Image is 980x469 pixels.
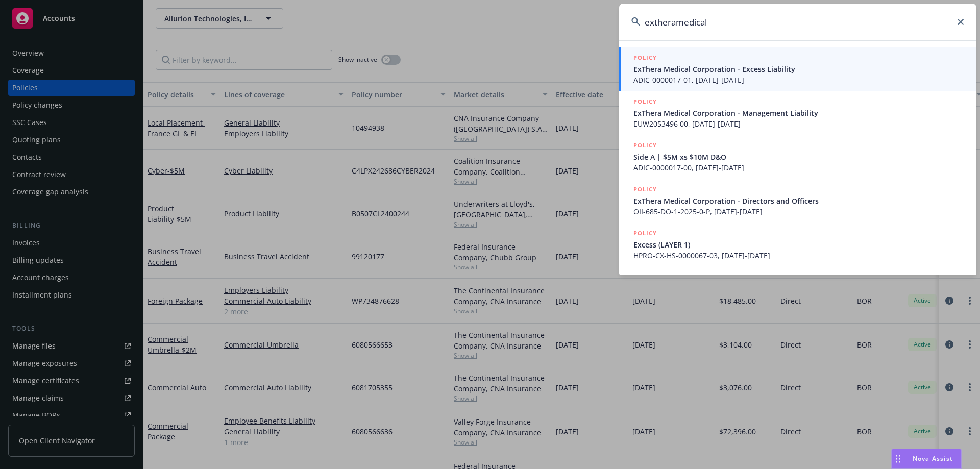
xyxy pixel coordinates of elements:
span: Excess (LAYER 1) [633,239,964,250]
span: ADIC-0000017-01, [DATE]-[DATE] [633,75,964,85]
a: POLICYSide A | $5M xs $10M D&OADIC-0000017-00, [DATE]-[DATE] [619,135,976,179]
input: Search... [619,4,976,40]
span: Side A | $5M xs $10M D&O [633,152,964,162]
h5: POLICY [633,140,657,151]
h5: POLICY [633,96,657,107]
span: Nova Assist [913,454,953,463]
span: ADIC-0000017-00, [DATE]-[DATE] [633,162,964,173]
h5: POLICY [633,53,657,63]
span: ExThera Medical Corporation - Management Liability [633,108,964,118]
a: POLICYExThera Medical Corporation - Excess LiabilityADIC-0000017-01, [DATE]-[DATE] [619,47,976,91]
span: OII-685-DO-1-2025-0-P, [DATE]-[DATE] [633,206,964,217]
h5: POLICY [633,228,657,238]
button: Nova Assist [891,449,962,469]
a: POLICYExThera Medical Corporation - Management LiabilityEUW2053496 00, [DATE]-[DATE] [619,91,976,135]
span: ExThera Medical Corporation - Directors and Officers [633,195,964,206]
span: ExThera Medical Corporation - Excess Liability [633,64,964,75]
span: HPRO-CX-HS-0000067-03, [DATE]-[DATE] [633,250,964,261]
a: POLICYExThera Medical Corporation - Directors and OfficersOII-685-DO-1-2025-0-P, [DATE]-[DATE] [619,179,976,223]
h5: POLICY [633,184,657,194]
span: EUW2053496 00, [DATE]-[DATE] [633,118,964,129]
a: POLICYExcess (LAYER 1)HPRO-CX-HS-0000067-03, [DATE]-[DATE] [619,223,976,266]
div: Drag to move [892,449,904,468]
